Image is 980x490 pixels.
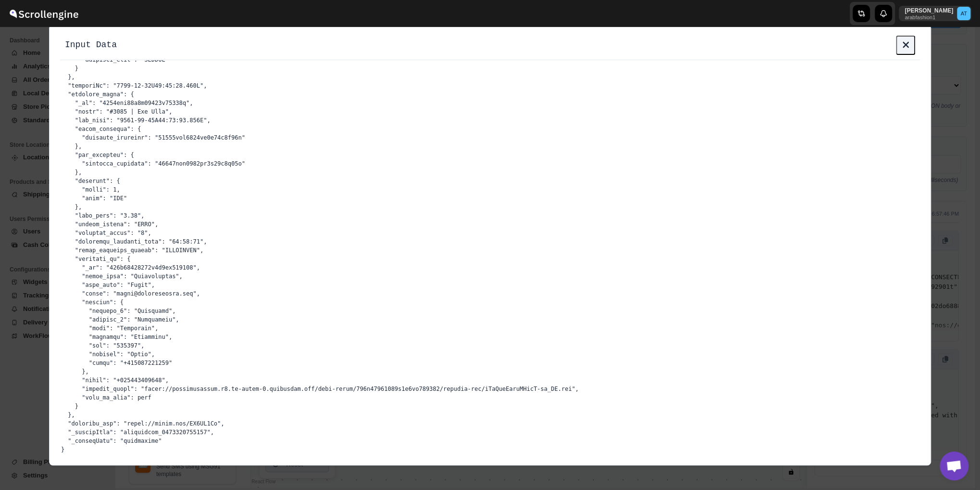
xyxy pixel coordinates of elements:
[8,1,80,26] img: ScrollEngine
[957,7,970,20] span: Aziz Taher
[65,39,117,52] h3: Input Data
[905,7,953,14] p: [PERSON_NAME]
[960,11,967,16] text: AT
[940,451,968,480] a: Open chat
[905,14,953,20] p: arabfashion1
[899,6,971,21] button: User menu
